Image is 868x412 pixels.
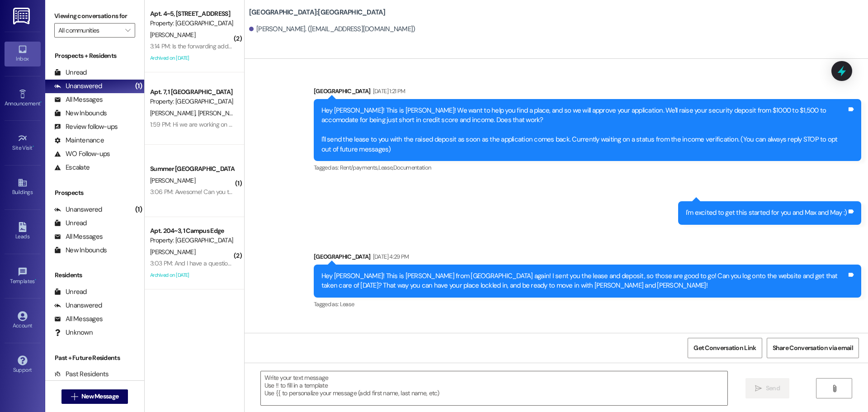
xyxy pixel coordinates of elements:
[150,42,396,50] div: 3:14 PM: Is the forwarding address called the "Alternate mailing address" in the resident portal?
[198,109,243,117] span: [PERSON_NAME]
[71,393,78,400] i: 
[149,270,235,281] div: Archived on [DATE]
[693,343,756,353] span: Get Conversation Link
[314,298,861,311] div: Tagged as:
[54,232,103,242] div: All Messages
[150,188,348,196] div: 3:06 PM: Awesome! Can you tell me more about the 300$ move in special?
[54,163,90,172] div: Escalate
[340,300,354,308] span: Lease
[133,203,144,217] div: (1)
[5,353,41,377] a: Support
[54,81,102,91] div: Unanswered
[314,86,861,99] div: [GEOGRAPHIC_DATA]
[125,27,130,34] i: 
[133,79,144,93] div: (1)
[54,218,87,228] div: Unread
[54,205,102,214] div: Unanswered
[688,338,762,358] button: Get Conversation Link
[393,164,431,171] span: Documentation
[249,8,386,17] b: [GEOGRAPHIC_DATA]: [GEOGRAPHIC_DATA]
[150,176,195,185] span: [PERSON_NAME]
[340,164,378,171] span: Rent/payments ,
[150,259,357,267] div: 3:03 PM: And I have a question if it was possible to move me to the other room.
[5,175,41,199] a: Buildings
[150,87,234,97] div: Apt. 7, 1 [GEOGRAPHIC_DATA]
[81,392,118,401] span: New Message
[766,384,780,393] span: Send
[5,308,41,333] a: Account
[54,328,93,337] div: Unknown
[314,161,861,174] div: Tagged as:
[54,109,107,118] div: New Inbounds
[45,188,144,198] div: Prospects
[61,389,128,404] button: New Message
[149,52,235,64] div: Archived on [DATE]
[321,106,847,154] div: Hey [PERSON_NAME]! This is [PERSON_NAME]! We want to help you find a place, and so we will approv...
[150,19,234,28] div: Property: [GEOGRAPHIC_DATA]
[54,369,109,379] div: Past Residents
[150,31,195,39] span: [PERSON_NAME]
[249,24,415,34] div: [PERSON_NAME]. ([EMAIL_ADDRESS][DOMAIN_NAME])
[321,271,847,291] div: Hey [PERSON_NAME]! This is [PERSON_NAME] from [GEOGRAPHIC_DATA] again! I sent you the lease and d...
[150,109,198,117] span: [PERSON_NAME]
[773,343,853,353] span: Share Conversation via email
[150,9,234,19] div: Apt. 4~5, [STREET_ADDRESS]
[314,252,861,265] div: [GEOGRAPHIC_DATA]
[54,122,118,132] div: Review follow-ups
[150,236,234,245] div: Property: [GEOGRAPHIC_DATA]
[54,287,87,297] div: Unread
[54,68,87,77] div: Unread
[150,226,234,236] div: Apt. 204~3, 1 Campus Edge
[45,353,144,363] div: Past + Future Residents
[150,97,234,106] div: Property: [GEOGRAPHIC_DATA]
[150,120,637,128] div: 1:59 PM: Hi we are working on getting moved out. Just wondering if you guys have some touch up pa...
[5,131,41,155] a: Site Visit •
[5,219,41,244] a: Leads
[54,314,103,324] div: All Messages
[371,86,406,96] div: [DATE] 1:21 PM
[54,246,107,255] div: New Inbounds
[33,143,34,150] span: •
[755,385,762,392] i: 
[13,8,32,24] img: ResiDesk Logo
[54,149,110,159] div: WO Follow-ups
[45,51,144,61] div: Prospects + Residents
[5,264,41,289] a: Templates •
[150,248,195,256] span: [PERSON_NAME]
[54,95,103,104] div: All Messages
[150,164,234,174] div: Summer [GEOGRAPHIC_DATA]
[5,42,41,66] a: Inbox
[40,99,42,105] span: •
[371,252,409,261] div: [DATE] 4:29 PM
[54,136,104,145] div: Maintenance
[54,9,135,23] label: Viewing conversations for
[745,378,789,398] button: Send
[831,385,838,392] i: 
[58,23,121,38] input: All communities
[35,277,36,283] span: •
[767,338,859,358] button: Share Conversation via email
[686,208,847,218] div: I'm excited to get this started for you and Max and May :)
[378,164,393,171] span: Lease ,
[54,301,102,310] div: Unanswered
[45,270,144,280] div: Residents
